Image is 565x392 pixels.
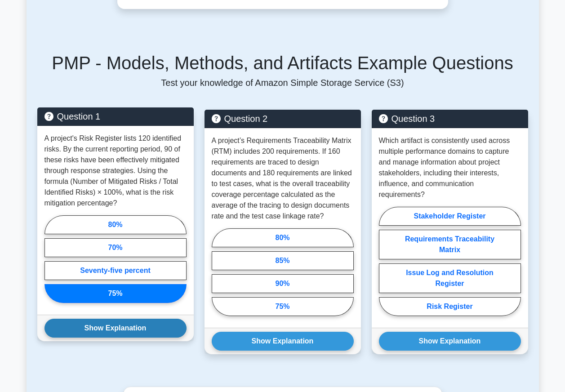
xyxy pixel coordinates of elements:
[212,274,354,293] label: 90%
[44,238,187,257] label: 70%
[44,215,187,234] label: 80%
[44,111,187,122] h5: Question 1
[212,135,354,222] p: A project’s Requirements Traceability Matrix (RTM) includes 200 requirements. If 160 requirements...
[212,332,354,351] button: Show Explanation
[379,263,521,293] label: Issue Log and Resolution Register
[44,319,187,338] button: Show Explanation
[44,133,187,209] p: A project's Risk Register lists 120 identified risks. By the current reporting period, 90 of thes...
[379,230,521,259] label: Requirements Traceability Matrix
[212,113,354,124] h5: Question 2
[212,297,354,316] label: 75%
[379,332,521,351] button: Show Explanation
[44,261,187,280] label: Seventy-five percent
[37,77,528,88] p: Test your knowledge of Amazon Simple Storage Service (S3)
[379,207,521,226] label: Stakeholder Register
[379,135,521,200] p: Which artifact is consistently used across multiple performance domains to capture and manage inf...
[379,297,521,316] label: Risk Register
[212,228,354,247] label: 80%
[212,251,354,270] label: 85%
[37,52,528,74] h5: PMP - Models, Methods, and Artifacts Example Questions
[379,113,521,124] h5: Question 3
[44,284,187,303] label: 75%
